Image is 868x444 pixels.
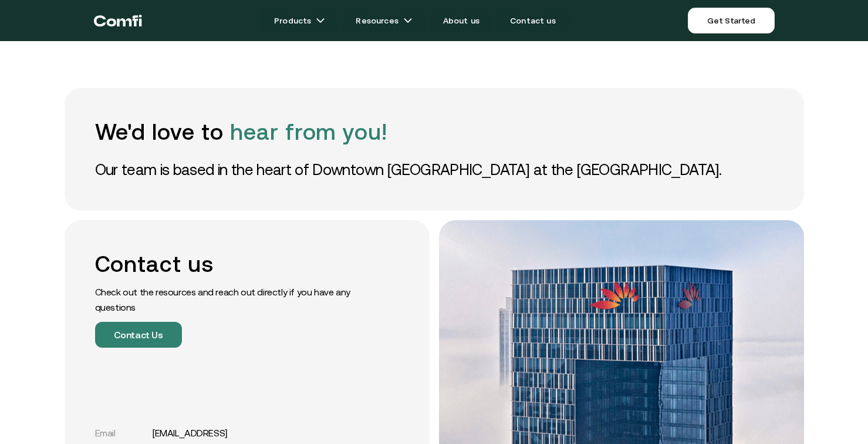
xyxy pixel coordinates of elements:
[429,9,494,32] a: About us
[95,119,774,145] h1: We'd love to
[688,8,774,33] a: Get Started
[95,284,359,315] p: Check out the resources and reach out directly if you have any questions
[95,428,148,439] div: Email
[95,251,359,277] h2: Contact us
[496,9,570,32] a: Contact us
[342,9,426,32] a: Resourcesarrow icons
[316,16,325,25] img: arrow icons
[95,159,774,180] p: Our team is based in the heart of Downtown [GEOGRAPHIC_DATA] at the [GEOGRAPHIC_DATA].
[260,9,339,32] a: Productsarrow icons
[94,3,142,38] a: Return to the top of the Comfi home page
[403,16,413,25] img: arrow icons
[153,428,228,439] a: [EMAIL_ADDRESS]
[95,322,182,348] button: Contact Us
[230,119,387,144] span: hear from you!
